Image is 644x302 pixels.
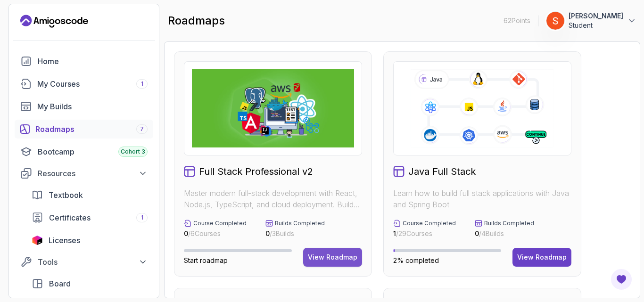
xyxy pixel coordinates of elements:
p: Student [569,21,623,30]
p: 62 Points [504,16,530,25]
button: View Roadmap [512,248,571,267]
div: Resources [38,168,148,179]
button: Tools [15,253,153,270]
p: / 29 Courses [393,229,456,238]
a: textbook [26,186,153,204]
span: 2% completed [393,256,439,264]
button: View Roadmap [303,248,362,267]
button: Resources [15,165,153,182]
span: Cohort 3 [121,148,145,155]
div: Roadmaps [35,123,148,135]
span: Certificates [49,212,91,223]
span: Licenses [49,235,80,246]
span: 1 [393,229,396,237]
div: Bootcamp [38,146,148,157]
img: Full Stack Professional v2 [192,69,354,147]
p: Builds Completed [484,220,534,227]
a: certificates [26,208,153,227]
span: 1 [141,80,143,88]
h2: Java Full Stack [408,165,476,178]
p: Course Completed [193,220,247,227]
div: My Builds [37,101,148,112]
h2: Full Stack Professional v2 [199,165,313,178]
a: builds [15,97,153,116]
span: 1 [141,214,143,221]
button: user profile image[PERSON_NAME]Student [546,11,636,30]
img: jetbrains icon [32,236,43,245]
p: Builds Completed [275,220,325,227]
p: Course Completed [403,220,456,227]
div: My Courses [37,78,148,90]
a: bootcamp [15,142,153,161]
span: 0 [475,229,479,237]
p: Learn how to build full stack applications with Java and Spring Boot [393,188,571,210]
div: Tools [38,256,148,268]
p: [PERSON_NAME] [569,11,623,21]
a: licenses [26,231,153,250]
span: Start roadmap [184,256,228,264]
div: View Roadmap [308,253,357,262]
img: user profile image [546,12,564,30]
a: board [26,274,153,293]
p: / 4 Builds [475,229,534,238]
button: Open Feedback Button [610,268,633,291]
span: Textbook [49,189,83,201]
div: Home [38,56,148,67]
span: Board [49,278,71,289]
a: home [15,52,153,71]
a: courses [15,74,153,93]
div: View Roadmap [517,253,567,262]
h2: roadmaps [168,13,225,28]
a: roadmaps [15,120,153,139]
a: Landing page [20,14,88,29]
p: / 3 Builds [265,229,325,238]
p: / 6 Courses [184,229,247,238]
span: 7 [140,125,144,133]
span: 0 [184,229,188,237]
p: Master modern full-stack development with React, Node.js, TypeScript, and cloud deployment. Build... [184,188,362,210]
span: 0 [265,229,270,237]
